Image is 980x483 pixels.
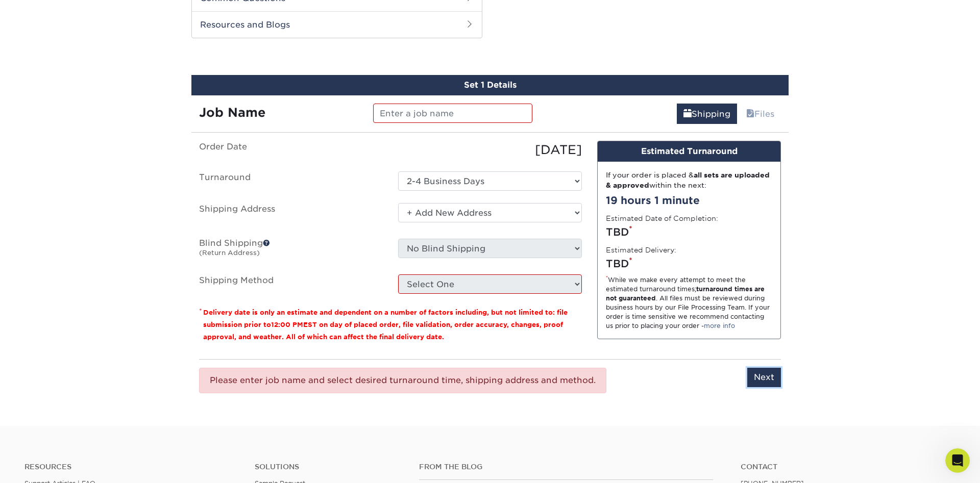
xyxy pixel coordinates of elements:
[373,104,532,123] input: Enter a job name
[199,249,260,257] small: (Return Address)
[32,334,40,342] button: Gif picker
[86,13,134,23] p: A few minutes
[191,274,390,294] label: Shipping Method
[747,368,781,387] input: Next
[191,239,390,262] label: Blind Shipping
[606,275,772,331] div: While we make every attempt to meet the estimated turnaround times; . All files must be reviewed ...
[390,141,590,159] div: [DATE]
[683,109,692,119] span: shipping
[199,105,265,120] strong: Job Name
[191,171,390,191] label: Turnaround
[419,463,714,471] h4: From the Blog
[199,368,606,393] div: Please enter job name and select desired turnaround time, shipping address and method.
[16,334,24,342] button: Emoji picker
[174,330,191,346] button: Send a message…
[598,141,780,162] div: Estimated Turnaround
[255,463,404,471] h4: Solutions
[606,224,772,240] div: TBD
[606,245,676,255] label: Estimated Delivery:
[741,463,955,471] a: Contact
[606,213,718,223] label: Estimated Date of Completion:
[746,109,754,119] span: files
[191,141,390,159] label: Order Date
[704,322,735,329] a: more info
[192,11,482,38] h2: Resources and Blogs
[3,452,87,479] iframe: Google Customer Reviews
[606,193,772,208] div: 19 hours 1 minute
[179,4,198,22] div: Close
[191,203,390,226] label: Shipping Address
[24,463,239,471] h4: Resources
[606,170,772,191] div: If your order is placed & within the next:
[606,256,772,271] div: TBD
[48,334,57,342] button: Upload attachment
[945,448,970,473] iframe: Intercom live chat
[606,285,765,302] strong: turnaround times are not guaranteed
[191,75,789,95] div: Set 1 Details
[78,5,121,13] h1: Primoprint
[160,4,179,23] button: Home
[203,309,568,341] small: Delivery date is only an estimate and dependent on a number of factors including, but not limited...
[677,104,737,124] a: Shipping
[740,104,781,124] a: Files
[9,313,195,330] textarea: Message…
[271,321,303,328] span: 12:00 PM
